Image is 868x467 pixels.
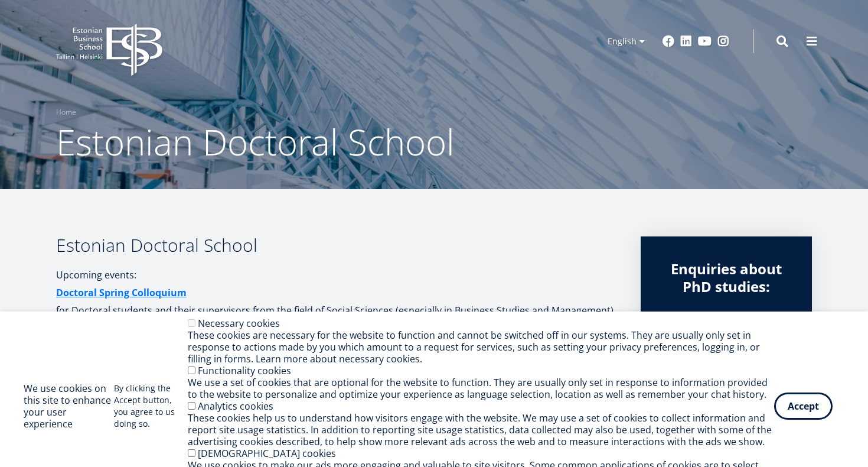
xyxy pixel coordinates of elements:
[717,35,729,47] a: Instagram
[188,377,774,400] div: We use a set of cookies that are optional for the website to function. They are usually only set ...
[198,400,273,413] label: Analytics cookies
[188,412,774,447] div: These cookies help us to understand how visitors engage with the website. We may use a set of coo...
[188,329,774,365] div: These cookies are necessary for the website to function and cannot be switched off in our systems...
[56,266,617,284] p: Upcoming events:
[56,233,257,257] b: Estonian Doctoral School
[774,393,833,420] button: Accept
[680,35,692,47] a: Linkedin
[664,307,788,343] a: [EMAIL_ADDRESS][DOMAIN_NAME]
[698,35,712,47] a: Youtube
[663,35,674,47] a: Facebook
[56,286,187,299] strong: Doctoral Spring Colloquium
[198,317,280,330] label: Necessary cookies
[56,284,617,390] p: for Doctoral students and their supervisors from the field of Social Sciences (especially in Busi...
[56,106,76,118] a: Home
[198,364,291,377] label: Functionality cookies
[198,447,336,460] label: [DEMOGRAPHIC_DATA] cookies
[24,382,114,430] h2: We use cookies on this site to enhance your user experience
[114,382,187,430] p: By clicking the Accept button, you agree to us doing so.
[664,260,788,296] div: Enquiries about PhD studies:
[56,284,187,301] a: Doctoral Spring Colloquium
[56,118,455,166] span: Estonian Doctoral School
